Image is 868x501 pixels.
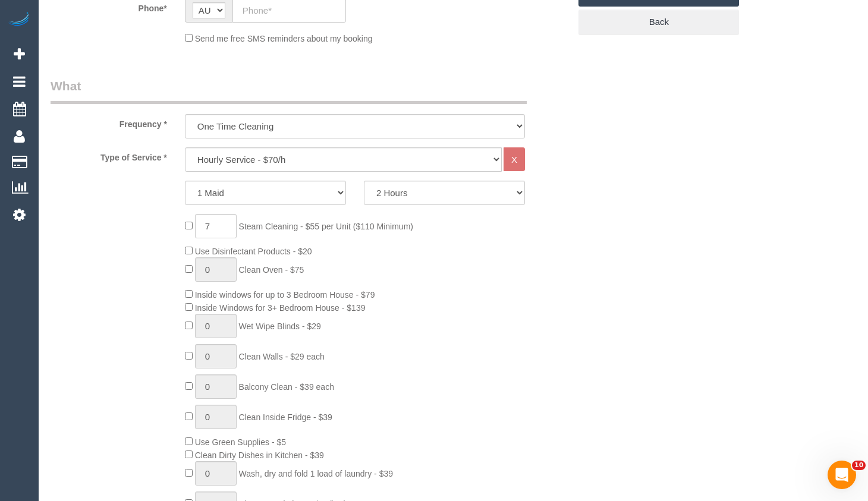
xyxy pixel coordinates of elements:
span: Use Green Supplies - $5 [195,437,286,447]
label: Type of Service * [42,147,176,163]
span: Send me free SMS reminders about my booking [195,34,373,43]
span: Balcony Clean - $39 each [239,382,334,392]
span: Use Disinfectant Products - $20 [195,247,312,256]
img: Automaid Logo [7,12,31,29]
span: Wet Wipe Blinds - $29 [239,322,321,331]
legend: What [51,77,527,104]
span: Clean Inside Fridge - $39 [239,412,332,422]
span: Steam Cleaning - $55 per Unit ($110 Minimum) [239,222,413,231]
iframe: Intercom live chat [828,461,856,489]
label: Frequency * [42,114,176,130]
a: Back [578,10,739,34]
span: 10 [852,461,866,470]
span: Wash, dry and fold 1 load of laundry - $39 [239,469,393,478]
span: Clean Walls - $29 each [239,352,325,361]
span: Inside Windows for 3+ Bedroom House - $139 [195,303,366,313]
span: Clean Dirty Dishes in Kitchen - $39 [195,450,324,460]
span: Clean Oven - $75 [239,265,304,275]
span: Inside windows for up to 3 Bedroom House - $79 [195,290,375,300]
